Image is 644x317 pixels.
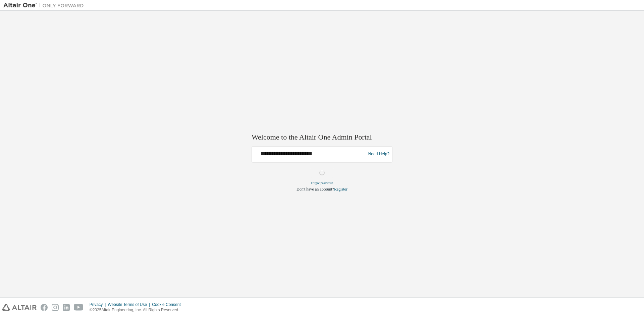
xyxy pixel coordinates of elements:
[311,181,333,185] a: Forgot password
[252,133,392,142] h2: Welcome to the Altair One Admin Portal
[52,304,59,311] img: instagram.svg
[74,304,84,311] img: youtube.svg
[41,304,48,311] img: facebook.svg
[3,2,87,9] img: Altair One
[297,187,334,192] span: Don't have an account?
[152,302,184,307] div: Cookie Consent
[334,187,347,192] a: Register
[2,304,37,311] img: altair_logo.svg
[63,304,70,311] img: linkedin.svg
[90,307,185,313] p: © 2025 Altair Engineering, Inc. All Rights Reserved.
[108,302,152,307] div: Website Terms of Use
[90,302,108,307] div: Privacy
